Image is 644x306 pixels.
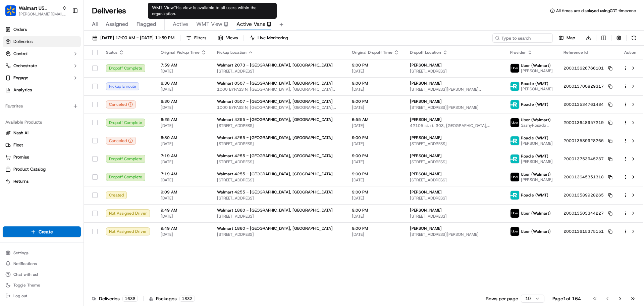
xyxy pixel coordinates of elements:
button: Filters [183,33,209,43]
span: 6:30 AM [161,99,206,104]
div: Action [623,50,637,55]
span: Flagged [137,20,156,28]
span: 9:00 PM [352,62,399,68]
div: Packages [149,295,195,302]
button: [PERSON_NAME][EMAIL_ADDRESS][DOMAIN_NAME] [19,11,67,17]
span: [DATE] [161,177,206,183]
a: Orders [3,24,81,35]
span: Original Pickup Time [161,50,200,55]
span: [PERSON_NAME] [410,171,442,177]
span: [PERSON_NAME] [410,99,442,104]
span: Active [173,20,188,28]
a: Analytics [3,85,81,95]
button: Views [215,33,241,43]
button: [DATE] 12:00 AM - [DATE] 11:59 PM [89,33,177,43]
span: Pylon [67,167,81,172]
span: 9:09 AM [161,189,206,195]
div: Page 1 of 164 [552,295,581,302]
div: WMT View [148,3,277,19]
span: This view is available to all users within the organization. [152,5,257,16]
span: Returns [13,178,29,184]
span: 1000 BYPASS N, [GEOGRAPHIC_DATA], [GEOGRAPHIC_DATA], 40342, [GEOGRAPHIC_DATA] [217,105,341,110]
div: Start new chat [30,64,110,71]
span: [STREET_ADDRESS] [217,177,341,183]
span: 7:19 AM [161,171,206,177]
img: 8571987876998_91fb9ceb93ad5c398215_72.jpg [14,64,26,76]
span: • [56,104,58,110]
button: Log out [3,291,81,301]
button: 200013648957219 [563,120,612,125]
span: Orders [13,27,27,33]
div: Canceled [106,100,136,108]
span: 7:19 AM [161,153,206,159]
span: [PERSON_NAME] [410,189,442,195]
span: 9:00 PM [352,99,399,104]
span: Uber (Walmart) [521,229,551,234]
div: 📗 [7,151,12,156]
span: 7:59 AM [161,62,206,68]
div: Past conversations [7,87,45,93]
button: 200013615375151 [563,229,612,234]
span: All [92,20,98,28]
span: 9:00 PM [352,171,399,177]
button: Control [3,48,81,59]
span: [DATE] [59,122,73,128]
img: roadie-logo-v2.jpg [511,191,519,200]
img: 1736555255976-a54dd68f-1ca7-489b-9aae-adbdc363a1c4 [7,64,19,76]
span: [STREET_ADDRESS] [217,123,341,128]
span: [DATE] [352,141,399,146]
span: 9:00 PM [352,81,399,86]
span: [PERSON_NAME] [521,86,553,92]
span: [STREET_ADDRESS] [410,177,499,183]
span: [DATE] [161,159,206,165]
span: Walmart 4255 - [GEOGRAPHIC_DATA], [GEOGRAPHIC_DATA] [217,117,333,122]
span: [STREET_ADDRESS] [410,141,499,146]
button: 200013589928265 [563,192,612,198]
span: [DATE] [161,141,206,146]
img: Jeff Sasse [7,98,17,108]
span: 9:00 PM [352,135,399,140]
img: roadie-logo-v2.jpg [511,136,519,145]
span: 6:30 AM [161,135,206,140]
button: 200013700829317 [563,84,612,89]
span: [DATE] [161,214,206,219]
div: We're available if you need us! [30,71,92,76]
span: [DATE] [161,195,206,201]
span: WMT View [196,20,222,28]
span: Original Dropoff Time [352,50,392,55]
span: Nash AI [13,130,29,136]
span: Roadie (WMT) [521,154,548,159]
div: 💻 [57,151,62,156]
a: Returns [5,178,78,184]
span: 9:00 PM [352,189,399,195]
span: Walmart 1860 - [GEOGRAPHIC_DATA], [GEOGRAPHIC_DATA] [217,226,333,231]
button: 200013503344227 [563,211,612,216]
span: 1000 BYPASS N, [GEOGRAPHIC_DATA], [GEOGRAPHIC_DATA] 40342, [GEOGRAPHIC_DATA] [217,87,341,92]
span: API Documentation [63,150,108,157]
span: Log out [13,293,27,299]
button: Create [3,226,81,237]
span: [PERSON_NAME] [521,177,553,182]
span: [STREET_ADDRESS][PERSON_NAME][PERSON_NAME] [410,87,499,92]
span: Walmart 4255 - [GEOGRAPHIC_DATA], [GEOGRAPHIC_DATA] [217,153,333,159]
button: Canceled [106,137,136,145]
span: [STREET_ADDRESS] [410,159,499,165]
span: Uber (Walmart) [521,117,551,123]
span: [DATE] [352,232,399,237]
button: Promise [3,152,81,163]
button: Start new chat [114,66,122,74]
img: roadie-logo-v2.jpg [511,100,519,109]
span: Filters [194,35,206,41]
span: Chat with us! [13,272,38,277]
span: [STREET_ADDRESS] [410,214,499,219]
span: 6:30 AM [161,81,206,86]
button: Product Catalog [3,164,81,175]
div: Favorites [3,101,81,112]
p: Rows per page [486,295,518,302]
span: [PERSON_NAME] [521,141,553,146]
button: 200013589928265 [563,138,612,143]
span: [PERSON_NAME] [410,226,442,231]
img: uber-new-logo.jpeg [511,209,519,218]
span: Roadie (WMT) [521,192,548,198]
